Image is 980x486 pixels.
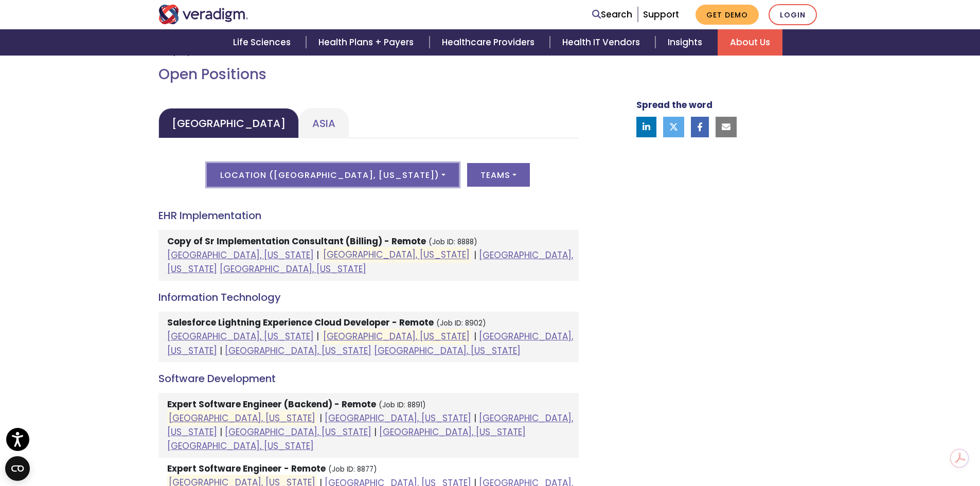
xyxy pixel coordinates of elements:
[167,330,314,343] a: [GEOGRAPHIC_DATA], [US_STATE]
[167,330,574,356] a: [GEOGRAPHIC_DATA], [US_STATE]
[167,398,376,410] strong: Expert Software Engineer (Backend) - Remote
[379,426,526,438] a: [GEOGRAPHIC_DATA], [US_STATE]
[319,412,322,424] span: |
[220,426,222,438] span: |
[158,291,579,303] h4: Information Technology
[374,345,521,357] a: [GEOGRAPHIC_DATA], [US_STATE]
[158,372,579,385] h4: Software Development
[220,345,222,357] span: |
[769,4,817,25] a: Login
[167,249,574,275] a: [GEOGRAPHIC_DATA], [US_STATE]
[474,330,476,343] span: |
[592,8,632,22] a: Search
[323,249,470,261] a: [GEOGRAPHIC_DATA], [US_STATE]
[323,330,470,343] a: [GEOGRAPHIC_DATA], [US_STATE]
[221,29,306,56] a: Life Sciences
[167,249,314,261] a: [GEOGRAPHIC_DATA], [US_STATE]
[207,163,459,187] button: Location ([GEOGRAPHIC_DATA], [US_STATE])
[328,464,377,474] small: (Job ID: 8877)
[374,426,377,438] span: |
[643,8,679,21] a: Support
[225,345,371,357] a: [GEOGRAPHIC_DATA], [US_STATE]
[429,237,477,247] small: (Job ID: 8888)
[158,5,248,24] img: Veradigm logo
[436,318,486,328] small: (Job ID: 8902)
[316,330,319,343] span: |
[299,108,349,138] a: Asia
[655,29,718,56] a: Insights
[158,66,579,83] h2: Open Positions
[158,108,299,138] a: [GEOGRAPHIC_DATA]
[167,316,434,329] strong: Salesforce Lightning Experience Cloud Developer - Remote
[325,412,471,424] a: [GEOGRAPHIC_DATA], [US_STATE]
[718,29,782,56] a: About Us
[636,99,712,111] strong: Spread the word
[316,249,319,261] span: |
[5,456,30,481] button: Open CMP widget
[167,235,426,247] strong: Copy of Sr Implementation Consultant (Billing) - Remote
[158,209,579,222] h4: EHR Implementation
[167,462,326,475] strong: Expert Software Engineer - Remote
[696,5,759,25] a: Get Demo
[474,412,476,424] span: |
[550,29,655,56] a: Health IT Vendors
[306,29,429,56] a: Health Plans + Payers
[167,440,314,452] a: [GEOGRAPHIC_DATA], [US_STATE]
[169,412,315,424] a: [GEOGRAPHIC_DATA], [US_STATE]
[379,400,426,410] small: (Job ID: 8891)
[220,263,366,275] a: [GEOGRAPHIC_DATA], [US_STATE]
[467,163,530,187] button: Teams
[430,29,550,56] a: Healthcare Providers
[474,249,476,261] span: |
[225,426,371,438] a: [GEOGRAPHIC_DATA], [US_STATE]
